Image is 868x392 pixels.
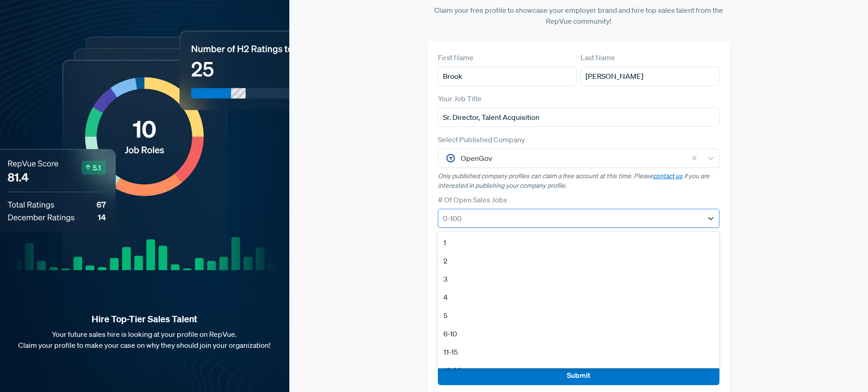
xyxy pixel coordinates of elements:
div: 1 [438,233,720,252]
input: Last Name [580,67,719,86]
div: 3 [438,270,720,288]
label: Select Published Company [438,134,525,145]
label: # Of Open Sales Jobs [438,194,507,205]
button: Submit [438,366,720,385]
div: 16-20 [438,361,720,379]
img: OpenGov [445,153,456,164]
strong: Hire Top-Tier Sales Talent [15,313,275,325]
p: Claim your free profile to showcase your employer brand and hire top sales talent from the RepVue... [427,5,731,26]
div: 6-10 [438,325,720,343]
a: contact us [653,172,683,180]
input: Title [438,108,720,127]
label: Your Job Title [438,93,482,104]
label: First Name [438,52,473,63]
div: 11-15 [438,343,720,361]
p: Only published company profiles can claim a free account at this time. Please if you are interest... [438,171,720,191]
div: 5 [438,306,720,325]
div: 4 [438,288,720,306]
p: Your future sales hire is looking at your profile on RepVue. Claim your profile to make your case... [15,329,275,351]
label: Last Name [580,52,615,63]
input: First Name [438,67,577,86]
div: 2 [438,252,720,270]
